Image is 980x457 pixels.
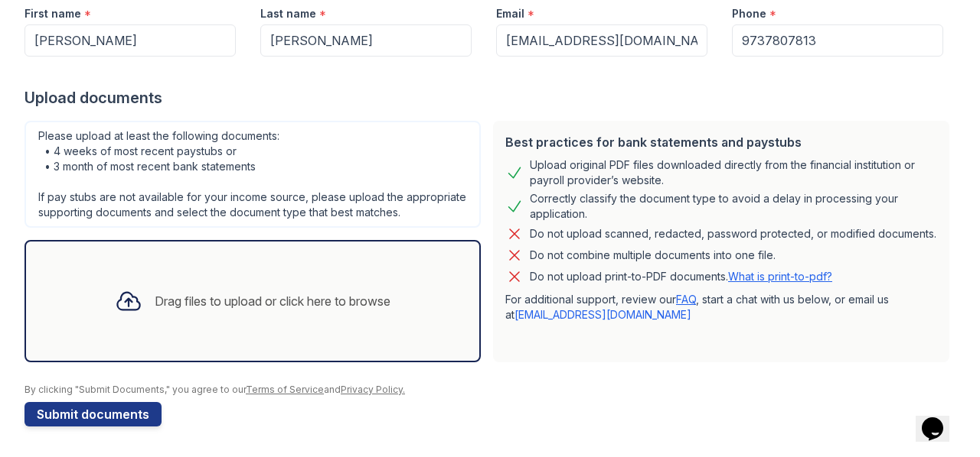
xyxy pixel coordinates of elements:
a: Privacy Policy. [341,384,405,395]
a: What is print-to-pdf? [728,270,832,283]
div: Best practices for bank statements and paystubs [505,133,937,151]
div: Correctly classify the document type to avoid a delay in processing your application. [530,191,937,222]
label: Last name [260,6,316,21]
div: Upload original PDF files downloaded directly from the financial institution or payroll provider’... [530,157,937,188]
label: Phone [732,6,766,21]
button: Submit documents [24,402,162,426]
div: Do not combine multiple documents into one file. [530,246,776,264]
iframe: chat widget [916,396,965,442]
div: By clicking "Submit Documents," you agree to our and [24,384,955,396]
p: For additional support, review our , start a chat with us below, or email us at [505,292,937,322]
a: FAQ [676,293,696,306]
div: Please upload at least the following documents: • 4 weeks of most recent paystubs or • 3 month of... [24,121,481,228]
div: Drag files to upload or click here to browse [155,292,390,310]
label: Email [496,6,524,21]
a: Terms of Service [246,384,324,395]
div: Upload documents [24,87,955,109]
label: First name [24,6,81,21]
p: Do not upload print-to-PDF documents. [530,269,832,284]
a: [EMAIL_ADDRESS][DOMAIN_NAME] [514,308,691,321]
div: Do not upload scanned, redacted, password protected, or modified documents. [530,225,936,243]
